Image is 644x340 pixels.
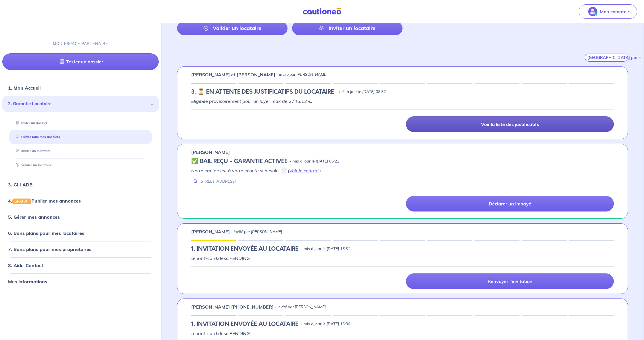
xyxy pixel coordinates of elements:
p: MON ESPACE PARTENAIRE [53,41,108,46]
a: 8. Aide-Contact [8,262,43,268]
img: illu_account_valid_menu.svg [588,7,597,16]
a: Inviter un locataire [292,21,402,35]
p: Voir la liste des justificatifs [481,121,539,127]
p: Renvoyer l'invitation [488,278,532,284]
p: tenant-card.desc.PENDING [191,330,614,337]
a: 1. Mon Accueil [8,85,41,91]
a: Tester un dossier [14,121,47,125]
p: - invité par [PERSON_NAME] [275,304,326,310]
p: - mis à jour le [DATE] 05:22 [290,158,339,164]
div: 5. Gérer mes annonces [2,211,159,223]
p: Mon compte [600,8,626,15]
a: 5. Gérer mes annonces [8,214,60,220]
button: [GEOGRAPHIC_DATA] par [585,54,628,62]
a: Inviter un locataire [14,149,51,153]
a: 3. GLI ADB [8,182,32,188]
button: illu_account_valid_menu.svgMon compte [579,4,637,19]
div: Suivre tous mes dossiers [9,132,152,142]
p: - mis à jour le [DATE] 16:31 [301,246,350,252]
div: Inviter un locataire [9,146,152,156]
a: 4.GRATUITPublier mes annonces [8,198,81,204]
a: Mes informations [8,279,47,284]
h5: 3. ⏳️️ EN ATTENTE DES JUSTIFICATIFS DU LOCATAIRE [191,88,334,95]
p: [PERSON_NAME] [191,228,230,235]
p: [PERSON_NAME] [191,149,230,156]
a: 7. Bons plans pour mes propriétaires [8,246,91,252]
div: state: CONTRACT-VALIDATED, Context: IN-MANAGEMENT,IS-GL-CAUTION [191,158,614,165]
a: Tester un dossier [2,53,159,70]
h5: 1.︎ INVITATION ENVOYÉE AU LOCATAIRE [191,245,298,252]
a: Valider un locataire [14,163,52,167]
p: tenant-card.desc.PENDING [191,255,614,262]
em: Eligibile provisoirement pour un loyer max de 2745.12 €. [191,98,312,104]
a: Renvoyer l'invitation [406,273,614,289]
p: - mis à jour le [DATE] 08:52 [336,89,386,95]
div: 4.GRATUITPublier mes annonces [2,195,159,207]
p: - mis à jour le [DATE] 16:30 [301,321,350,327]
a: Voir la liste des justificatifs [406,116,614,132]
div: state: RENTER-DOCUMENTS-IN-PENDING, Context: ,NULL-NO-CERTIFICATE [191,88,614,95]
p: [PERSON_NAME] et [PERSON_NAME] [191,71,275,78]
a: Voir le contrat [289,168,319,173]
div: Valider un locataire [9,160,152,170]
h5: 1.︎ INVITATION ENVOYÉE AU LOCATAIRE [191,321,298,328]
div: 7. Bons plans pour mes propriétaires [2,243,159,255]
div: 8. Aide-Contact [2,260,159,271]
a: Valider un locataire [177,21,287,35]
h5: ✅ BAIL REÇU - GARANTIE ACTIVÉE [191,158,287,165]
p: - invité par [PERSON_NAME] [231,229,282,235]
div: state: PENDING, Context: [191,321,614,328]
div: 6. Bons plans pour mes locataires [2,227,159,239]
div: 1. Mon Accueil [2,82,159,94]
div: Tester un dossier [9,118,152,128]
a: 6. Bons plans pour mes locataires [8,230,84,236]
div: state: PENDING, Context: [191,245,614,252]
a: Déclarer un impayé [406,196,614,211]
p: [PERSON_NAME] [PHONE_NUMBER] [191,303,274,310]
p: - invité par [PERSON_NAME] [277,72,327,78]
img: Cautioneo [300,8,344,15]
p: Déclarer un impayé [489,201,531,207]
div: 3. GLI ADB [2,179,159,190]
span: 2. Garantie Locataire [8,101,149,107]
a: Suivre tous mes dossiers [14,135,60,139]
div: 2. Garantie Locataire [2,96,159,112]
em: Notre équipe est à votre écoute si besoin. 📄 ( ) [191,168,321,173]
div: [STREET_ADDRESS] [191,179,236,184]
div: Mes informations [2,276,159,287]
